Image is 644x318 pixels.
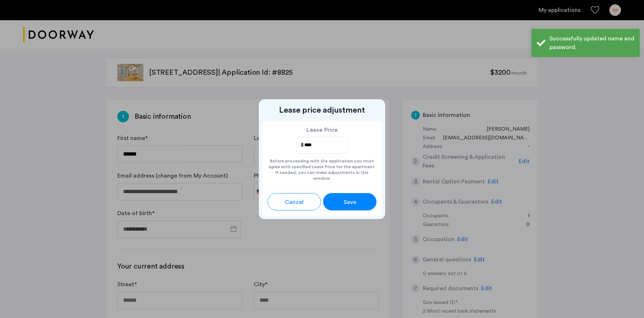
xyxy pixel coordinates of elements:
[323,193,377,210] button: button
[262,105,382,115] h2: Lease price adjustment
[296,127,348,134] label: Lease Price
[549,34,634,52] div: Successfully updated name and password.
[344,198,356,206] span: Save
[267,154,377,181] div: Before proceeding with the application you must agree with specified Lease Price for the apartmen...
[267,193,321,210] button: button
[285,198,304,206] span: Cancel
